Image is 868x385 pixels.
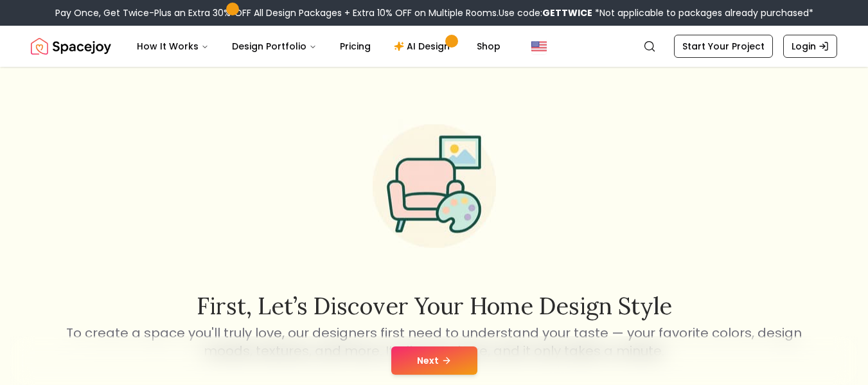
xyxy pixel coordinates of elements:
button: How It Works [127,33,219,59]
a: Spacejoy [31,33,111,59]
button: Next [391,346,477,375]
a: Shop [466,33,511,59]
img: Start Style Quiz Illustration [352,104,517,269]
nav: Global [31,26,837,67]
p: To create a space you'll truly love, our designers first need to understand your taste — your fav... [64,324,804,360]
button: Design Portfolio [222,33,327,59]
nav: Main [127,33,511,59]
a: Login [783,35,837,58]
span: *Not applicable to packages already purchased* [592,6,813,19]
a: AI Design [384,33,464,59]
b: GETTWICE [542,6,592,19]
h2: First, let’s discover your home design style [64,293,804,319]
a: Start Your Project [674,35,773,58]
img: Spacejoy Logo [31,33,111,59]
span: Use code: [499,6,592,19]
a: Pricing [330,33,381,59]
img: United States [531,39,547,54]
div: Pay Once, Get Twice-Plus an Extra 30% OFF All Design Packages + Extra 10% OFF on Multiple Rooms. [55,6,813,19]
